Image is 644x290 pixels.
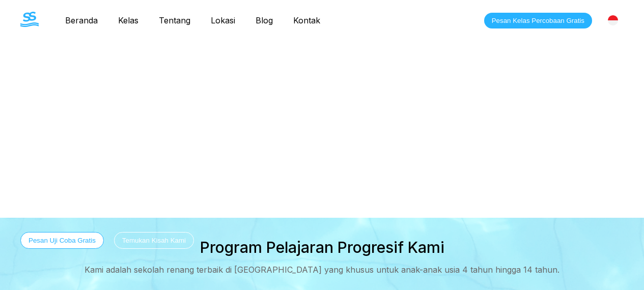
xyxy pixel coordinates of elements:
[602,10,624,31] div: [GEOGRAPHIC_DATA]
[201,15,245,25] a: Lokasi
[149,15,201,25] a: Tentang
[608,15,618,25] img: Indonesia
[20,12,39,27] img: The Swim Starter Logo
[20,166,515,191] div: Les Renang di [GEOGRAPHIC_DATA]
[245,15,283,25] a: Blog
[108,15,149,25] a: Kelas
[484,13,592,28] button: Pesan Kelas Percobaan Gratis
[20,232,104,249] button: Pesan Uji Coba Gratis
[20,142,515,150] div: Selamat Datang di Swim Starter
[85,265,559,275] div: Kami adalah sekolah renang terbaik di [GEOGRAPHIC_DATA] yang khusus untuk anak-anak usia 4 tahun ...
[20,208,515,216] div: Bekali anak [PERSON_NAME] dengan keterampilan renang penting untuk keselamatan seumur hidup dan k...
[55,15,108,25] a: Beranda
[114,232,194,249] button: Temukan Kisah Kami
[283,15,330,25] a: Kontak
